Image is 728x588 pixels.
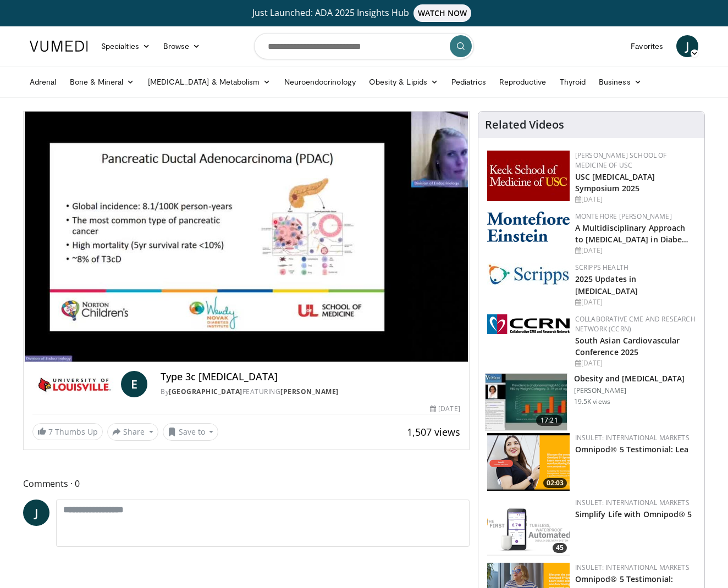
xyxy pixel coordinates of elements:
[161,371,460,383] h4: Type 3c [MEDICAL_DATA]
[575,151,667,170] a: [PERSON_NAME] School of Medicine of USC
[575,274,638,296] a: 2025 Updates in [MEDICAL_DATA]
[163,423,219,441] button: Save to
[574,386,685,395] p: [PERSON_NAME]
[413,4,472,22] span: WATCH NOW
[575,444,689,454] a: Omnipod® 5 Testimonial: Lea
[575,223,689,245] a: A Multidisciplinary Approach to [MEDICAL_DATA] in Diabe…
[575,314,696,334] a: Collaborative CME and Research Network (CCRN)
[107,423,158,441] button: Share
[487,433,570,491] a: 02:03
[32,423,103,440] a: 7 Thumbs Up
[31,4,697,22] a: Just Launched: ADA 2025 Insights HubWATCH NOW
[485,118,564,131] h4: Related Videos
[487,433,570,491] img: 85ac4157-e7e8-40bb-9454-b1e4c1845598.png.150x105_q85_crop-smart_upscale.png
[493,71,553,93] a: Reproductive
[575,358,696,368] div: [DATE]
[487,314,570,334] img: a04ee3ba-8487-4636-b0fb-5e8d268f3737.png.150x105_q85_autocrop_double_scale_upscale_version-0.2.png
[543,478,567,488] span: 02:03
[574,397,610,406] p: 19.5K views
[553,543,567,553] span: 45
[487,212,570,242] img: b0142b4c-93a1-4b58-8f91-5265c282693c.png.150x105_q85_autocrop_double_scale_upscale_version-0.2.png
[24,112,469,362] video-js: Video Player
[430,404,460,414] div: [DATE]
[280,387,339,396] a: [PERSON_NAME]
[95,35,157,57] a: Specialties
[30,41,88,52] img: VuMedi Logo
[575,335,680,357] a: South Asian Cardiovascular Conference 2025
[32,371,117,397] img: University of Louisville
[574,373,685,384] h3: Obesity and [MEDICAL_DATA]
[487,498,570,556] a: 45
[486,374,567,431] img: 0df8ca06-75ef-4873-806f-abcb553c84b6.150x105_q85_crop-smart_upscale.jpg
[141,71,278,93] a: [MEDICAL_DATA] & Metabolism
[536,415,562,426] span: 17:21
[254,33,474,59] input: Search topics, interventions
[575,212,672,221] a: Montefiore [PERSON_NAME]
[676,35,698,57] a: J
[487,151,570,201] img: 7b941f1f-d101-407a-8bfa-07bd47db01ba.png.150x105_q85_autocrop_double_scale_upscale_version-0.2.jpg
[161,387,460,397] div: By FEATURING
[575,246,696,256] div: [DATE]
[445,71,493,93] a: Pediatrics
[575,297,696,307] div: [DATE]
[23,476,470,491] span: Comments 0
[407,425,460,439] span: 1,507 views
[575,263,628,272] a: Scripps Health
[575,171,655,193] a: USC [MEDICAL_DATA] Symposium 2025
[592,71,648,93] a: Business
[487,263,570,285] img: c9f2b0b7-b02a-4276-a72a-b0cbb4230bc1.jpg.150x105_q85_autocrop_double_scale_upscale_version-0.2.jpg
[157,35,207,57] a: Browse
[121,371,147,397] a: E
[553,71,593,93] a: Thyroid
[575,433,690,442] a: Insulet: International Markets
[63,71,141,93] a: Bone & Mineral
[575,509,692,519] a: Simplify Life with Omnipod® 5
[48,426,53,437] span: 7
[487,498,570,556] img: f4bac35f-2703-40d6-a70d-02c4a6bd0abe.png.150x105_q85_crop-smart_upscale.png
[23,71,63,93] a: Adrenal
[624,35,670,57] a: Favorites
[575,195,696,204] div: [DATE]
[575,563,690,572] a: Insulet: International Markets
[485,373,698,431] a: 17:21 Obesity and [MEDICAL_DATA] [PERSON_NAME] 19.5K views
[169,387,242,396] a: [GEOGRAPHIC_DATA]
[575,498,690,507] a: Insulet: International Markets
[362,71,445,93] a: Obesity & Lipids
[278,71,362,93] a: Neuroendocrinology
[23,500,49,526] a: J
